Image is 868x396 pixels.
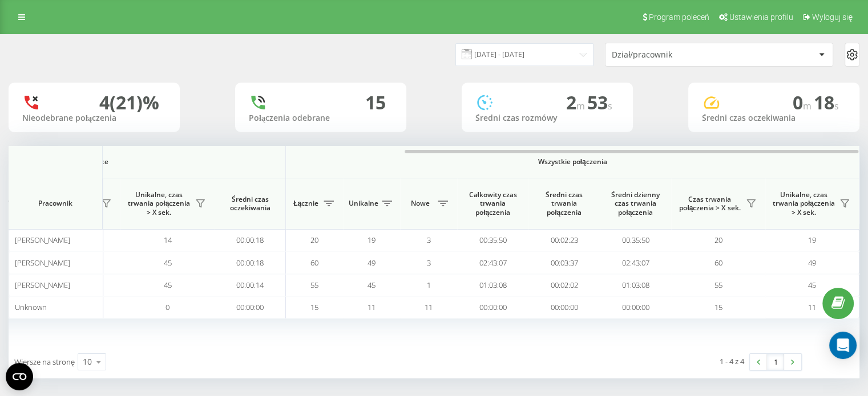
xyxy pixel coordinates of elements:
[368,258,376,268] span: 49
[126,190,192,217] span: Unikalne, czas trwania połączenia > X sek.
[528,251,600,273] td: 00:03:37
[576,100,587,112] span: m
[223,195,277,213] span: Średni czas oczekiwania
[457,229,528,251] td: 00:35:50
[14,357,75,367] span: Wiersze na stronę
[803,100,814,112] span: m
[310,302,318,312] span: 15
[466,190,520,217] span: Całkowity czas trwania połączenia
[714,302,722,312] span: 15
[22,113,166,123] div: Nieodebrane połączenia
[310,280,318,290] span: 55
[834,100,839,112] span: s
[83,356,92,368] div: 10
[349,199,378,208] span: Unikalne
[566,90,587,115] span: 2
[15,280,70,290] span: [PERSON_NAME]
[310,258,318,268] span: 60
[808,235,816,245] span: 19
[15,258,70,268] span: [PERSON_NAME]
[528,274,600,296] td: 00:02:02
[537,190,591,217] span: Średni czas trwania połączenia
[164,280,172,290] span: 45
[406,199,434,208] span: Nowe
[457,274,528,296] td: 01:03:08
[714,258,722,268] span: 60
[600,251,671,273] td: 02:43:07
[292,199,320,208] span: Łącznie
[310,235,318,245] span: 20
[771,190,836,217] span: Unikalne, czas trwania połączenia > X sek.
[18,199,92,208] span: Pracownik
[164,258,172,268] span: 45
[714,235,722,245] span: 20
[15,302,47,312] span: Unknown
[528,296,600,319] td: 00:00:00
[612,50,748,60] div: Dział/pracownik
[427,235,431,245] span: 3
[368,302,376,312] span: 11
[164,235,172,245] span: 14
[829,332,857,359] div: Open Intercom Messenger
[215,274,286,296] td: 00:00:14
[600,274,671,296] td: 01:03:08
[249,113,393,123] div: Połączenia odebrane
[714,280,722,290] span: 55
[215,296,286,319] td: 00:00:00
[608,100,612,112] span: s
[729,13,793,22] span: Ustawienia profilu
[600,296,671,319] td: 00:00:00
[475,113,619,123] div: Średni czas rozmówy
[702,113,846,123] div: Średni czas oczekiwania
[215,229,286,251] td: 00:00:18
[814,90,839,115] span: 18
[368,280,376,290] span: 45
[427,258,431,268] span: 3
[600,229,671,251] td: 00:35:50
[587,90,612,115] span: 53
[808,302,816,312] span: 11
[15,235,70,245] span: [PERSON_NAME]
[677,195,742,213] span: Czas trwania połączenia > X sek.
[457,296,528,319] td: 00:00:00
[812,13,853,22] span: Wyloguj się
[368,235,376,245] span: 19
[99,92,159,113] div: 4 (21)%
[320,157,825,166] span: Wszystkie połączenia
[6,363,33,390] button: Open CMP widget
[528,229,600,251] td: 00:02:23
[365,92,386,113] div: 15
[608,190,663,217] span: Średni dzienny czas trwania połączenia
[808,280,816,290] span: 45
[767,354,784,370] a: 1
[649,13,709,22] span: Program poleceń
[427,280,431,290] span: 1
[425,302,433,312] span: 11
[215,251,286,273] td: 00:00:18
[720,356,744,367] div: 1 - 4 z 4
[165,302,169,312] span: 0
[793,90,814,115] span: 0
[808,258,816,268] span: 49
[457,251,528,273] td: 02:43:07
